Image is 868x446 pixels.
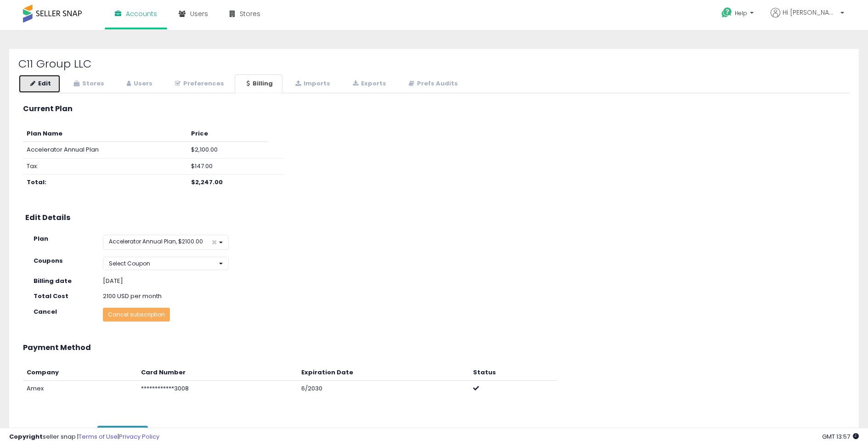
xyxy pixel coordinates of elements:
h2: C11 Group LLC [18,58,850,70]
strong: Billing date [34,277,72,285]
strong: Plan [34,234,48,243]
th: Card Number [137,365,297,381]
h3: Edit Details [25,214,843,222]
span: Stores [240,9,260,18]
span: × [211,237,217,247]
a: Privacy Policy [119,432,159,441]
strong: Total Cost [34,292,68,300]
span: Select Coupon [109,260,150,267]
td: $2,100.00 [187,142,268,158]
h3: Payment Method [23,344,845,352]
a: Imports [283,74,340,93]
span: Users [190,9,208,18]
span: Hi [PERSON_NAME] [783,8,838,17]
h3: Current Plan [23,105,845,113]
a: Preferences [163,74,234,93]
a: Users [115,74,162,93]
a: Prefs Audits [397,74,468,93]
a: Exports [341,74,396,93]
td: Amex [23,381,137,397]
th: Status [469,365,557,381]
i: Get Help [721,7,733,18]
strong: Coupons [34,256,63,265]
div: [DATE] [103,277,297,286]
td: $147.00 [187,158,268,175]
strong: Copyright [9,432,43,441]
th: Plan Name [23,126,187,142]
strong: Cancel [34,307,57,316]
a: Hi [PERSON_NAME] [771,8,844,28]
td: Accelerator Annual Plan [23,142,187,158]
td: 6/2030 [298,381,469,397]
th: Price [187,126,268,142]
button: Accelerator Annual Plan, $2100.00 × [103,235,229,250]
th: Expiration Date [298,365,469,381]
a: Stores [62,74,114,93]
button: Select Coupon [103,257,229,270]
a: Terms of Use [79,432,118,441]
a: Edit [18,74,61,93]
button: Show Invoices [97,426,148,440]
span: 2025-09-10 13:57 GMT [822,432,859,441]
div: 2100 USD per month [96,292,304,301]
button: Cancel subscription [103,308,170,322]
span: Help [735,9,747,17]
td: Tax: [23,158,187,175]
b: $2,247.00 [191,178,223,186]
a: Billing [235,74,282,93]
div: seller snap | | [9,433,159,441]
span: Accelerator Annual Plan, $2100.00 [109,237,203,245]
span: Accounts [126,9,157,18]
b: Total: [27,178,46,186]
th: Company [23,365,137,381]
